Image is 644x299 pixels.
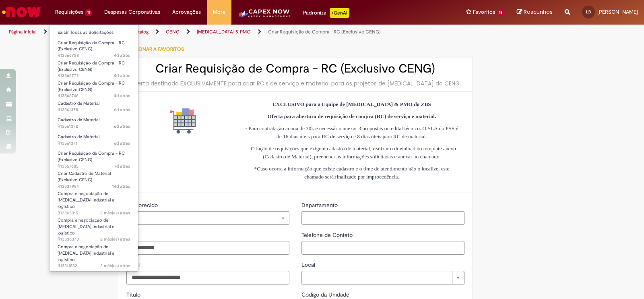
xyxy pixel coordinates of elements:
[58,183,130,190] span: R13537984
[497,9,505,16] span: 18
[58,191,114,209] span: Compra e negociação de [MEDICAL_DATA] industrial e logístico
[58,93,130,99] span: R13566746
[58,80,125,93] span: Criar Requisição de Compra - RC (Exclusivo CENG)
[50,99,138,114] a: Aberto R13561378 : Cadastro de Material
[49,24,138,272] ul: Requisições
[58,263,130,269] span: R13311832
[170,108,196,134] img: Criar Requisição de Compra - RC (Exclusivo CENG)
[58,163,130,170] span: R13557685
[58,134,99,140] span: Cadastro de Material
[126,211,289,225] a: Limpar campo Favorecido
[58,210,130,216] span: R13365315
[112,183,130,189] span: 14d atrás
[114,93,130,99] span: 4d atrás
[58,244,114,262] span: Compra e negociação de [MEDICAL_DATA] industrial e logístico
[50,116,138,131] a: Aberto R13561372 : Cadastro de Material
[100,263,130,269] span: 2 mês(es) atrás
[9,29,37,35] a: Página inicial
[268,113,436,119] strong: Oferta para abertura de requisição de compra (RC) de serviço e material.
[586,9,591,15] span: LB
[50,79,138,96] a: Aberto R13566746 : Criar Requisição de Compra - RC (Exclusivo CENG)
[301,211,464,225] input: Departamento
[58,40,125,52] span: Criar Requisição de Compra - RC (Exclusivo CENG)
[126,241,289,255] input: ID
[114,107,130,113] time: 24/09/2025 07:43:20
[58,107,130,113] span: R13561378
[114,140,130,146] span: 6d atrás
[50,243,138,260] a: Aberto R13311832 : Compra e negociação de Capex industrial e logístico
[118,41,188,58] button: Adicionar a Favoritos
[330,8,349,18] p: +GenAi
[126,291,142,298] span: Título
[126,62,464,75] h2: Criar Requisição de Compra - RC (Exclusivo CENG)
[58,73,130,79] span: R13566772
[55,8,83,16] span: Requisições
[58,217,114,236] span: Compra e negociação de [MEDICAL_DATA] industrial e logístico
[114,123,130,129] span: 6d atrás
[58,123,130,130] span: R13561372
[301,241,464,255] input: Telefone de Contato
[100,263,130,269] time: 22/07/2025 08:30:27
[126,271,289,284] input: Email
[114,73,130,79] span: 4d atrás
[50,39,138,56] a: Aberto R13566788 : Criar Requisição de Compra - RC (Exclusivo CENG)
[301,231,354,239] span: Telefone de Contato
[597,8,638,15] span: [PERSON_NAME]
[126,79,464,87] div: Oferta destinada EXCLUSIVAMENTE para criar RC's de serviço e material para os projetos de [MEDICA...
[50,28,138,37] a: Exibir Todas as Solicitações
[301,201,339,209] span: Departamento
[50,189,138,207] a: Aberto R13365315 : Compra e negociação de Capex industrial e logístico
[114,163,130,169] time: 23/09/2025 09:21:59
[58,140,130,147] span: R13561371
[58,60,125,73] span: Criar Requisição de Compra - RC (Exclusivo CENG)
[85,9,92,16] span: 11
[272,101,304,107] strong: EXCLUSIVO
[58,236,130,243] span: R13336370
[114,107,130,113] span: 6d atrás
[100,210,130,216] span: 2 mês(es) atrás
[50,169,138,187] a: Aberto R13537984 : Criar Cadastro de Material (Exclusivo CENG)
[517,8,553,16] a: Rascunhos
[104,8,160,16] span: Despesas Corporativas
[114,163,130,169] span: 7d atrás
[301,271,464,284] a: Limpar campo Local
[130,201,159,209] span: Necessários - Favorecido
[100,236,130,242] time: 30/07/2025 10:08:00
[114,140,130,146] time: 24/09/2025 07:38:27
[58,117,99,123] span: Cadastro de Material
[50,133,138,147] a: Aberto R13561371 : Cadastro de Material
[100,236,130,242] span: 2 mês(es) atrás
[50,149,138,166] a: Aberto R13557685 : Criar Requisição de Compra - RC (Exclusivo CENG)
[114,52,130,58] span: 4d atrás
[50,216,138,233] a: Aberto R13336370 : Compra e negociação de Capex industrial e logístico
[58,170,111,183] span: Criar Cadastro de Material (Exclusivo CENG)
[166,29,180,35] a: CENG
[100,210,130,216] time: 07/08/2025 09:18:14
[524,8,553,16] span: Rascunhos
[303,8,349,18] div: Padroniza
[254,166,450,180] span: *Caso ocorra a informação que existe cadastro e o time de atendimento não o localize, este chamad...
[246,125,458,139] span: - Para contratação acima de 30k é necessário anexar 3 propostas ou edital técnico. O SLA do PSS é...
[112,183,130,189] time: 16/09/2025 08:16:31
[237,8,291,24] img: CapexLogo5.png
[126,46,184,52] span: Adicionar a Favoritos
[306,101,431,107] strong: para a Equipe de [MEDICAL_DATA] & PMO do ZBS
[58,52,130,59] span: R13566788
[58,100,99,106] span: Cadastro de Material
[197,29,251,35] a: [MEDICAL_DATA] & PMO
[172,8,201,16] span: Aprovações
[301,291,351,298] span: Código da Unidade
[114,73,130,79] time: 25/09/2025 14:01:17
[58,150,125,163] span: Criar Requisição de Compra - RC (Exclusivo CENG)
[50,59,138,76] a: Aberto R13566772 : Criar Requisição de Compra - RC (Exclusivo CENG)
[268,29,381,35] a: Criar Requisição de Compra - RC (Exclusivo CENG)
[6,25,423,39] ul: Trilhas de página
[114,52,130,58] time: 25/09/2025 14:04:55
[248,145,456,160] span: - Criação de requisições que exigem cadastro de material, realizar o download do template anexo (...
[114,93,130,99] time: 25/09/2025 13:55:55
[213,8,225,16] span: More
[473,8,495,16] span: Favoritos
[114,123,130,129] time: 24/09/2025 07:39:38
[301,261,317,268] span: Local
[1,4,42,20] img: ServiceNow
